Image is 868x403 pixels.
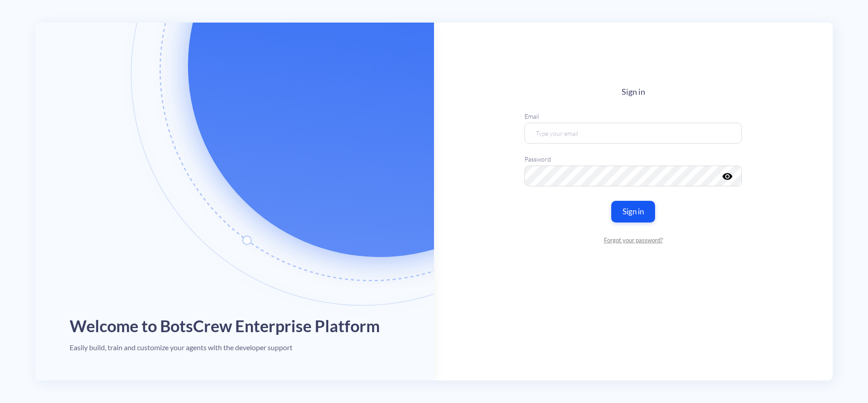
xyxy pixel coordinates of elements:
[524,122,742,143] input: Type your email
[524,236,742,245] a: Forgot your password?
[70,316,380,336] h1: Welcome to BotsCrew Enterprise Platform
[524,154,742,163] label: Password
[722,171,731,176] button: visibility
[524,87,742,97] h4: Sign in
[722,171,733,181] i: visibility
[612,200,656,222] button: Sign in
[70,343,292,352] h4: Easily build, train and customize your agents with the developer support
[524,111,742,120] label: Email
